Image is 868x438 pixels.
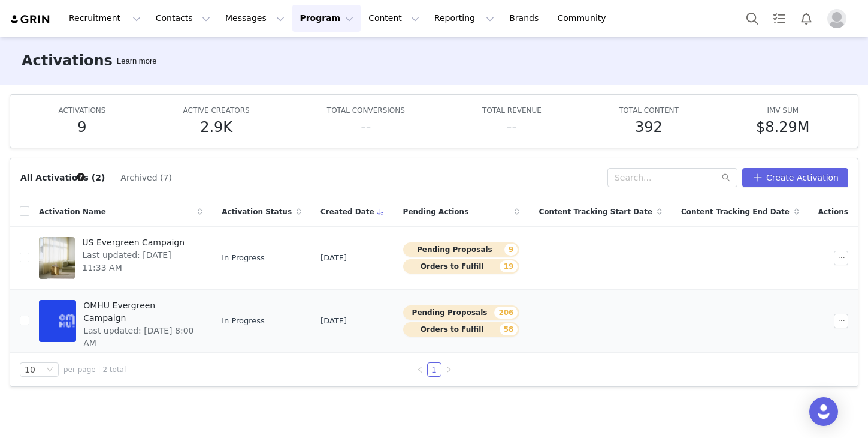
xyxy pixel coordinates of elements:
[183,106,250,115] span: ACTIVE CREATORS
[427,362,441,377] li: 1
[820,9,858,28] button: Profile
[114,55,159,67] div: Tooltip anchor
[809,199,858,224] div: Actions
[59,106,106,115] span: ACTIVATIONS
[149,5,217,32] button: Contacts
[809,397,838,426] div: Open Intercom Messenger
[742,168,848,187] button: Create Activation
[82,236,195,249] span: US Evergreen Campaign
[218,5,292,32] button: Messages
[403,206,469,217] span: Pending Actions
[681,206,790,217] span: Content Tracking End Date
[83,325,195,350] span: Last updated: [DATE] 8:00 AM
[607,168,737,187] input: Search...
[767,106,799,115] span: IMV SUM
[482,106,542,115] span: TOTAL REVENUE
[445,366,452,373] i: icon: right
[63,364,126,375] span: per page | 2 total
[75,172,86,182] div: Tooltip anchor
[539,206,652,217] span: Content Tracking Start Date
[739,5,766,32] button: Search
[416,366,424,373] i: icon: left
[722,173,730,182] i: icon: search
[320,315,347,327] span: [DATE]
[793,5,819,32] button: Notifications
[327,106,405,115] span: TOTAL CONVERSIONS
[413,362,427,377] li: Previous Page
[39,297,202,345] a: OMHU Evergreen CampaignLast updated: [DATE] 8:00 AM
[222,315,265,327] span: In Progress
[756,116,809,138] h5: $8.29M
[361,5,427,32] button: Content
[62,5,148,32] button: Recruitment
[766,5,793,32] a: Tasks
[77,116,86,138] h5: 9
[39,234,202,282] a: US Evergreen CampaignLast updated: [DATE] 11:33 AM
[320,252,347,264] span: [DATE]
[428,363,441,376] a: 1
[222,252,265,264] span: In Progress
[46,366,53,374] i: icon: down
[619,106,679,115] span: TOTAL CONTENT
[403,259,520,274] button: Orders to Fulfill19
[10,14,52,25] img: grin logo
[320,206,374,217] span: Created Date
[827,9,846,28] img: placeholder-profile.jpg
[502,5,549,32] a: Brands
[200,116,232,138] h5: 2.9K
[507,116,517,138] h5: --
[635,116,663,138] h5: 392
[292,5,361,32] button: Program
[441,362,456,377] li: Next Page
[427,5,501,32] button: Reporting
[120,168,173,187] button: Archived (7)
[83,299,195,325] span: OMHU Evergreen Campaign
[39,206,106,217] span: Activation Name
[22,50,113,71] h3: Activations
[222,206,292,217] span: Activation Status
[361,116,371,138] h5: --
[403,305,520,320] button: Pending Proposals206
[25,363,35,376] div: 10
[403,242,520,257] button: Pending Proposals9
[82,249,195,274] span: Last updated: [DATE] 11:33 AM
[403,322,520,337] button: Orders to Fulfill58
[551,5,619,32] a: Community
[20,168,105,187] button: All Activations (2)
